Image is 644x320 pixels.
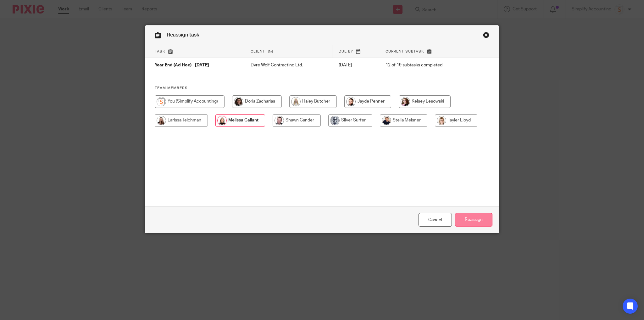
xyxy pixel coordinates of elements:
[155,86,489,91] h4: Team members
[483,32,489,40] a: Close this dialog window
[339,62,373,68] p: [DATE]
[251,62,326,68] p: Dyre Wolf Contracting Ltd.
[167,32,199,37] span: Reassign task
[419,213,452,227] a: Close this dialog window
[379,58,473,73] td: 12 of 19 subtasks completed
[455,213,492,227] input: Reassign
[386,50,424,53] span: Current subtask
[155,50,165,53] span: Task
[339,50,353,53] span: Due by
[155,63,209,68] span: Year End (Ad Hoc) - [DATE]
[251,50,265,53] span: Client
